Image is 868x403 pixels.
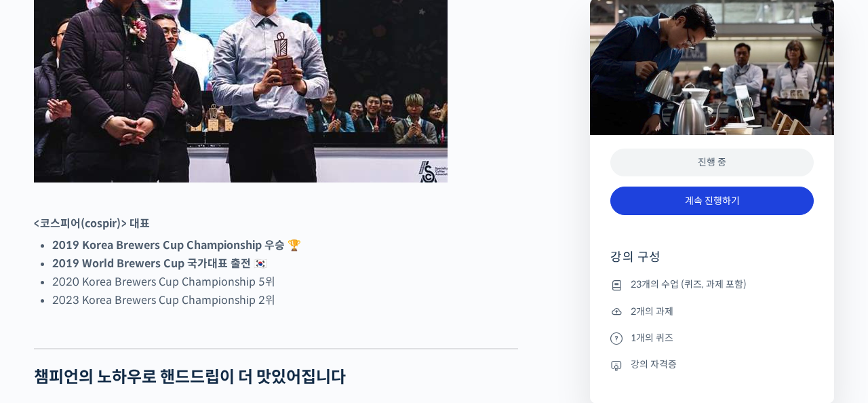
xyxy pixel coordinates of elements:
[610,277,814,293] li: 23개의 수업 (퀴즈, 과제 포함)
[175,290,260,324] a: 설정
[610,187,814,216] a: 계속 진행하기
[43,311,51,322] span: 홈
[52,256,267,271] strong: 2019 World Brewers Cup 국가대표 출전 🇰🇷
[210,311,226,322] span: 설정
[610,330,814,346] li: 1개의 퀴즈
[610,357,814,373] li: 강의 자격증
[124,311,140,322] span: 대화
[90,290,175,324] a: 대화
[52,238,301,252] strong: 2019 Korea Brewers Cup Championship 우승 🏆
[610,249,814,276] h4: 강의 구성
[610,303,814,320] li: 2개의 과제
[34,367,346,387] strong: 챔피언의 노하우로 핸드드립이 더 맛있어집니다
[52,291,518,309] li: 2023 Korea Brewers Cup Championship 2위
[4,290,90,324] a: 홈
[34,216,150,231] strong: <코스피어(cospir)> 대표
[52,273,518,291] li: 2020 Korea Brewers Cup Championship 5위
[610,149,814,176] div: 진행 중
